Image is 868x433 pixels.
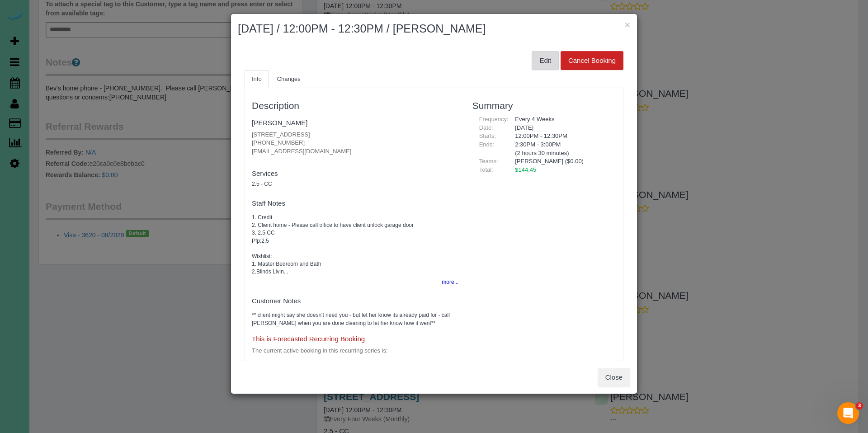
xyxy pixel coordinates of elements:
a: Info [245,70,269,89]
span: Teams: [479,158,498,165]
span: [DATE] 12:00PM - 12:30PM [252,359,324,366]
h4: This is Forecasted Recurring Booking [252,335,459,343]
div: [DATE] [508,124,616,132]
h4: Services [252,170,459,178]
p: [STREET_ADDRESS] [PHONE_NUMBER] [EMAIL_ADDRESS][DOMAIN_NAME] [252,131,459,156]
button: Close [598,368,630,387]
pre: ** client might say she doesn't need you - but let her know its already paid for - call [PERSON_N... [252,311,459,327]
button: × [625,20,630,29]
a: Changes [270,70,308,89]
span: Date: [479,124,493,131]
pre: 1. Credit 2. Client home - Please call office to have client unlock garage door 3. 2.5 CC Pfp:2.5... [252,214,459,276]
h5: 2.5 - CC [252,181,459,187]
a: [PERSON_NAME] [252,119,307,127]
iframe: Intercom live chat [837,402,859,424]
span: Ends: [479,141,494,148]
h4: Customer Notes [252,297,459,305]
span: $144.45 [515,166,536,173]
button: more... [436,276,458,289]
li: [PERSON_NAME] ($0.00) [515,157,609,166]
h3: Description [252,100,459,111]
span: 3 [856,402,863,409]
span: Changes [277,75,301,82]
span: Starts: [479,132,496,139]
h3: Summary [472,100,616,111]
div: 2:30PM - 3:00PM (2 hours 30 minutes) [508,141,616,157]
h4: Staff Notes [252,200,459,207]
button: Edit [532,51,559,70]
p: The current active booking in this recurring series is: [252,347,459,355]
div: 12:00PM - 12:30PM [508,132,616,141]
div: Every 4 Weeks [508,115,616,124]
button: Cancel Booking [561,51,623,70]
span: Total: [479,166,493,173]
span: Frequency: [479,116,509,122]
span: Info [252,75,262,82]
h2: [DATE] / 12:00PM - 12:30PM / [PERSON_NAME] [238,21,630,37]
